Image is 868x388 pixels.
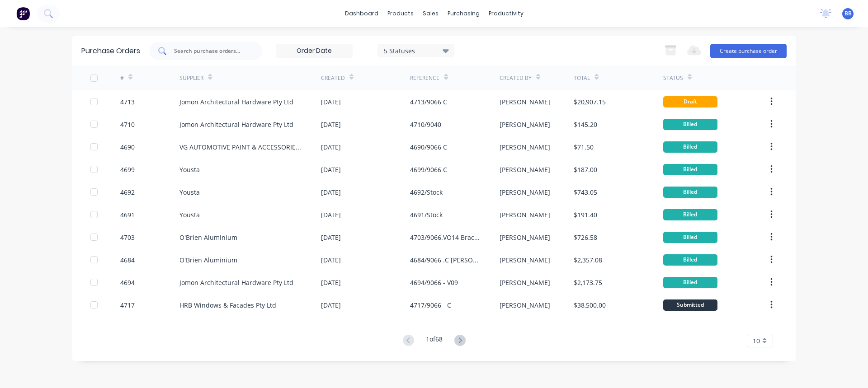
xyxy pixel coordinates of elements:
div: [DATE] [321,120,341,129]
div: Billed [663,119,717,130]
div: 4717 [120,300,135,310]
div: $20,907.15 [574,97,606,107]
div: $71.50 [574,142,594,152]
div: 4694/9066 - V09 [410,278,458,287]
div: HRB Windows & Facades Pty Ltd [179,300,276,310]
div: 4690/9066 C [410,142,447,152]
div: [PERSON_NAME] [500,120,550,129]
div: 4713 [120,97,135,107]
div: Reference [410,74,439,82]
button: Create purchase order [710,44,787,58]
div: 4691 [120,210,135,220]
div: Billed [663,187,717,198]
div: 4703/9066.VO14 Brackets and Angles [410,233,481,242]
div: 4717/9066 - C [410,300,451,310]
div: Jomon Architectural Hardware Pty Ltd [179,97,293,107]
div: 4710 [120,120,135,129]
a: dashboard [340,7,383,20]
div: 4710/9040 [410,120,441,129]
div: [PERSON_NAME] [500,278,550,287]
div: $187.00 [574,165,597,174]
div: [PERSON_NAME] [500,210,550,220]
div: 4690 [120,142,135,152]
div: Jomon Architectural Hardware Pty Ltd [179,278,293,287]
div: [DATE] [321,255,341,265]
input: Order Date [276,44,352,58]
div: [DATE] [321,278,341,287]
div: Yousta [179,210,200,220]
div: 5 Statuses [384,46,448,55]
div: 4684 [120,255,135,265]
div: Billed [663,254,717,266]
div: Status [663,74,683,82]
div: products [383,7,418,20]
div: productivity [484,7,528,20]
div: Draft [663,96,717,108]
span: 10 [753,336,760,346]
div: 4699/9066 C [410,165,447,174]
div: Billed [663,232,717,243]
div: [PERSON_NAME] [500,255,550,265]
div: 4684/9066 .C [PERSON_NAME] College Back Pans [410,255,481,265]
div: $191.40 [574,210,597,220]
div: Billed [663,141,717,153]
div: Billed [663,164,717,175]
div: VG AUTOMOTIVE PAINT & ACCESSORIES SUPPLIES [179,142,303,152]
div: $38,500.00 [574,300,606,310]
div: [PERSON_NAME] [500,300,550,310]
div: Created [321,74,345,82]
div: [DATE] [321,187,341,197]
div: [DATE] [321,142,341,152]
input: Search purchase orders... [173,47,248,56]
div: 4691/Stock [410,210,443,220]
div: Billed [663,209,717,220]
div: 1 of 68 [426,334,443,347]
div: [PERSON_NAME] [500,233,550,242]
div: $743.05 [574,187,597,197]
div: 4703 [120,233,135,242]
div: Submitted [663,299,717,311]
div: [DATE] [321,165,341,174]
div: 4692 [120,187,135,197]
div: [DATE] [321,300,341,310]
img: Factory [16,7,30,20]
div: # [120,74,124,82]
div: Supplier [179,74,203,82]
div: O'Brien Aluminium [179,255,237,265]
div: [DATE] [321,233,341,242]
div: sales [418,7,443,20]
div: $726.58 [574,233,597,242]
div: Billed [663,277,717,288]
div: [PERSON_NAME] [500,97,550,107]
span: BB [844,9,852,18]
div: O'Brien Aluminium [179,233,237,242]
div: [DATE] [321,210,341,220]
div: Created By [500,74,532,82]
div: [DATE] [321,97,341,107]
div: Yousta [179,165,200,174]
div: $145.20 [574,120,597,129]
div: Total [574,74,590,82]
div: purchasing [443,7,484,20]
div: [PERSON_NAME] [500,165,550,174]
div: 4692/Stock [410,187,443,197]
div: Purchase Orders [81,46,140,56]
div: $2,173.75 [574,278,602,287]
div: 4694 [120,278,135,287]
div: Jomon Architectural Hardware Pty Ltd [179,120,293,129]
div: [PERSON_NAME] [500,142,550,152]
div: $2,357.08 [574,255,602,265]
div: 4699 [120,165,135,174]
div: Yousta [179,187,200,197]
div: [PERSON_NAME] [500,187,550,197]
div: 4713/9066 C [410,97,447,107]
